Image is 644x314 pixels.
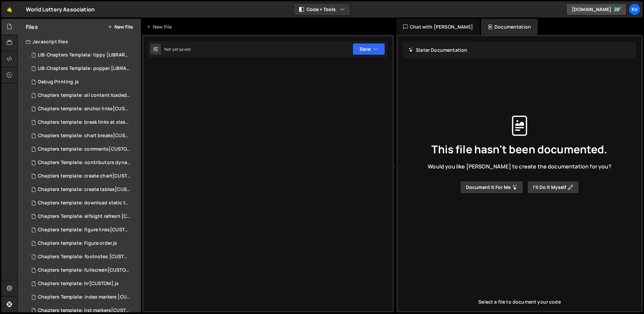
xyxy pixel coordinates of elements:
div: 14989/39701.js [26,89,143,102]
div: Chapters Template: footnotes [CUSTOM].js [38,254,130,260]
div: 14989/39680.js [26,102,143,116]
div: 14989/41034.js [26,75,141,89]
div: 14989/40067.js [26,156,143,169]
div: 14989/39065.js [26,62,143,75]
div: Chapters template: all content loaded[CUSTOM].js [38,92,130,99]
div: Chapters template: chart breaks[CUSTOM].js [38,133,130,139]
div: 14989/39293.js [26,210,143,223]
div: 14989/39708.js [26,169,143,183]
a: Kv [629,3,641,15]
div: 14989/39685.js [26,277,141,290]
a: 🤙 [1,1,18,17]
div: Documentation [481,19,538,35]
button: Document it for me [460,181,523,194]
div: Chapters template: hr[CUSTOM].js [38,281,119,287]
div: New File [146,24,174,30]
div: World Lottery Association [26,5,95,13]
div: 14989/39676.js [26,116,143,129]
div: Chapters template: comments[CUSTOM].js [38,146,130,152]
div: 14989/39674.js [26,223,143,237]
h2: Files [26,23,38,31]
div: Chapters template: fullscreen[CUSTOM].js [38,267,130,273]
button: New File [108,24,133,30]
button: Save [353,43,385,55]
div: Chapters Template: index markers [CUSTOM].js [38,294,130,300]
div: Chapters template: Figure order.js [38,240,117,246]
div: 14989/40956.js [26,237,141,250]
div: Chapters Template: contributors dynamic shuffle.js [38,160,130,166]
h2: Slater Documentation [409,47,467,53]
div: Chapters template: figure links[CUSTOM].js [38,227,130,233]
span: This file hasn't been documented. [431,144,607,155]
div: Chat with [PERSON_NAME] [396,19,480,35]
div: Chapters template: download static tables[CUSTOM].js [38,200,130,206]
div: 14989/39671.js [26,264,143,277]
div: 14989/39693.js [26,196,143,210]
div: LIB:Chapters Template: tippy [LIBRARY].js [38,52,130,58]
div: LIB:Chapters Template: popper [LIBRARY].js [38,66,130,72]
div: 14989/39613.js [26,143,143,156]
div: 14989/39707.js [26,183,143,196]
div: Not yet saved [164,46,191,52]
div: Chapters template: break links at slash[CUSTOM].js.js [38,119,130,125]
div: Chapters Template: elfsight refresh [CUSTOM].js [38,213,130,220]
div: Chapters template: anchor links[CUSTOM].js.js [38,106,130,112]
button: I’ll do it myself [527,181,579,194]
div: Chapters template: create chart[CUSTOM].js [38,173,130,179]
span: Would you like [PERSON_NAME] to create the documentation for you? [428,163,611,170]
button: Code + Tools [294,3,350,15]
div: Debug Printing.js [38,79,79,85]
div: 14989/39070.js [26,250,143,264]
div: Chapters template: list markers[CUSTOM].js [38,308,130,314]
a: [DOMAIN_NAME] [566,3,627,15]
div: 14989/39705.js [26,129,143,143]
div: Chapters template: create tables[CUSTOM].js [38,187,130,193]
div: Javascript files [18,35,141,48]
div: 14989/39270.js [26,290,143,304]
div: 14989/39066.js [26,48,143,62]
